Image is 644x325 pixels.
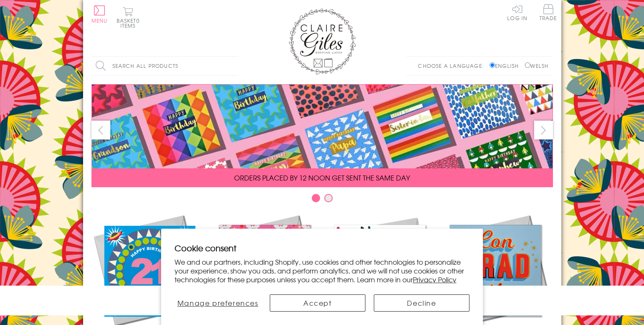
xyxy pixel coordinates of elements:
a: Privacy Policy [413,274,456,284]
div: Carousel Pagination [91,193,553,206]
label: Welsh [525,62,549,70]
label: English [490,62,523,70]
h2: Cookie consent [175,242,470,254]
span: 0 items [120,17,140,29]
img: Claire Giles Greetings Cards [289,8,356,75]
button: prev [91,121,110,139]
input: Search all products [91,57,238,75]
input: Welsh [525,62,530,68]
button: Basket0 items [117,7,140,28]
button: Carousel Page 2 [324,194,333,202]
button: Decline [374,294,469,312]
button: next [534,121,553,139]
button: Menu [91,5,108,23]
button: Accept [270,294,365,312]
p: Choose a language: [418,62,488,70]
input: English [490,62,495,68]
a: Trade [540,4,557,22]
button: Manage preferences [175,294,261,312]
span: Trade [540,4,557,21]
span: ORDERS PLACED BY 12 NOON GET SENT THE SAME DAY [234,173,410,183]
span: Manage preferences [177,298,258,308]
button: Carousel Page 1 (Current Slide) [312,194,320,202]
p: We and our partners, including Shopify, use cookies and other technologies to personalize your ex... [175,258,470,284]
a: Log In [507,4,527,21]
span: Menu [91,17,108,24]
input: Search [230,57,238,75]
